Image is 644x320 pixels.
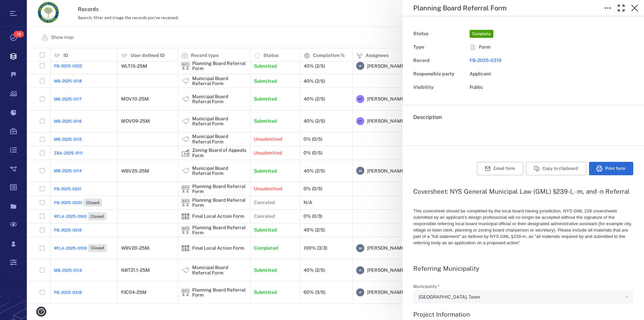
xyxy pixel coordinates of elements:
button: Print form [589,162,633,175]
div: Record [413,56,467,65]
button: Close [628,1,641,15]
div: Type [413,43,467,52]
span: Applicant [470,71,491,76]
button: Copy to clipboard [526,162,586,175]
label: Municipality [413,284,633,290]
span: Complete [471,31,492,37]
div: Status [413,29,467,39]
div: Municipality [413,290,633,304]
div: Visibility [413,83,467,92]
h3: Project Information [413,310,633,318]
h5: Planning Board Referral Form [413,4,506,12]
span: . [413,127,415,134]
span: 18 [13,31,24,38]
h3: Coversheet: NYS General Municipal Law (GML) §239-l, -m, and -n Referral [413,187,633,195]
span: Public [470,84,483,90]
span: This coversheet should be completed by the local board having jurisdiction. NYS GML 239 covershee... [413,208,632,245]
button: Toggle Fullscreen [614,1,628,15]
button: Toggle to Edit Boxes [601,1,614,15]
div: Responsible party [413,69,467,79]
button: Email form [477,162,523,175]
span: Help [15,5,29,11]
h3: Referring Municipality [413,264,633,272]
span: Form [479,44,490,51]
h6: Description [413,113,633,121]
a: PB-2025-0319 [470,58,501,63]
div: [GEOGRAPHIC_DATA], Town [419,293,623,301]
